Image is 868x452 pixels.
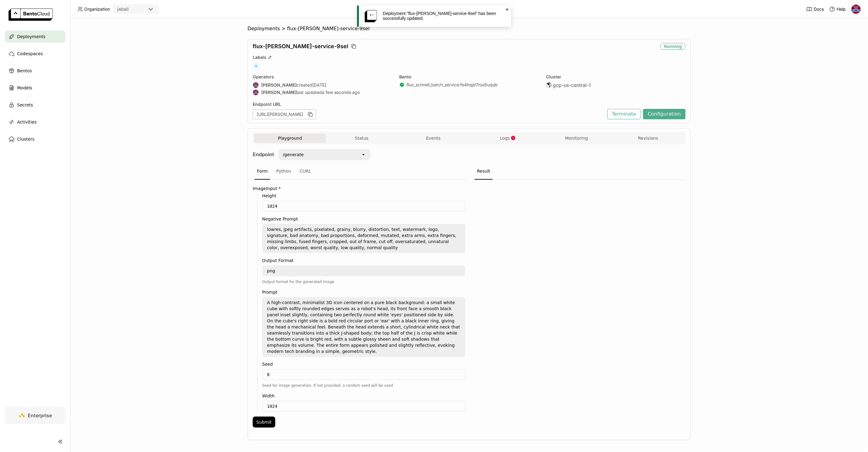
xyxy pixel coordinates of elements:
a: Activities [5,116,65,128]
a: Deployments [5,30,65,43]
label: Height [262,193,465,198]
div: Labels [253,55,685,60]
a: Enterprise [5,407,65,424]
button: Configuration [643,109,685,119]
span: Models [17,84,32,91]
button: Submit [253,417,275,428]
span: [DATE] [312,82,326,88]
a: Models [5,82,65,94]
img: Jhonatan Oliveira [253,90,259,95]
span: Secrets [17,101,33,109]
div: Endpoint URL [253,102,604,107]
input: Selected /generate. [304,152,305,158]
div: Operators [253,74,392,80]
span: Deployments [248,26,280,32]
span: + [253,63,259,69]
div: Python [274,163,294,180]
img: Jhonatan Oliveira [253,82,259,88]
div: jabali [117,6,129,12]
label: Output Format [262,258,465,263]
span: Bentos [17,67,32,74]
strong: [PERSON_NAME] [261,90,297,95]
button: Terminate [607,109,641,119]
div: [URL][PERSON_NAME] [253,109,316,119]
div: Form [255,163,270,180]
div: Deployment "flux-[PERSON_NAME]-service-9sel" has been successfully updated. [383,11,502,21]
strong: Endpoint [253,151,274,157]
label: ImageInput * [253,186,465,191]
span: gcp-us-central-1 [553,82,591,88]
a: Docs [806,6,824,12]
span: Help [837,6,846,12]
a: Codespaces [5,48,65,60]
span: flux-[PERSON_NAME]-service-9sel [253,43,348,50]
img: logo [9,9,53,21]
div: Result [475,163,493,180]
svg: Close [505,7,510,12]
textarea: A high-contrast, minimalist 3D icon centered on a pure black background: a small white cube with ... [263,298,465,356]
span: Docs [814,6,824,12]
a: Secrets [5,99,65,111]
a: Clusters [5,133,65,145]
div: Seed for image generation. If not provided, a random seed will be used [262,382,465,389]
button: Revisions [612,134,684,143]
div: /generate [283,152,304,158]
a: Bentos [5,65,65,77]
div: Bento [400,74,539,80]
button: Playground [254,134,326,143]
textarea: png [263,266,465,276]
span: Deployments [17,33,45,40]
div: CURL [297,163,314,180]
textarea: lowres, jpeg artifacts, pixelated, grainy, blurry, distortion, text, watermark, logo, signature, ... [263,224,465,253]
label: Seed [262,362,465,367]
span: Codespaces [17,50,43,57]
span: > [280,26,287,32]
span: Organization [84,6,110,12]
span: a few seconds ago [322,90,360,95]
nav: Breadcrumbs navigation [248,26,691,32]
span: Clusters [17,135,34,143]
input: Selected jabali. [129,6,130,13]
svg: open [361,152,366,157]
label: Prompt [262,290,465,295]
button: Status [326,134,398,143]
a: flux_schnell_batch_service:fe4hqjd7roz6uqqb [407,82,498,88]
span: Activities [17,118,37,126]
div: last updated [253,89,392,95]
div: Cluster [546,74,685,80]
span: Logs [500,135,510,141]
label: Width [262,393,465,398]
label: Negative Prompt [262,217,465,221]
div: Output format for the generated image [262,279,465,285]
img: Jhonatan Oliveira [852,5,861,14]
span: flux-[PERSON_NAME]-service-9sel [287,26,370,32]
div: Help [829,6,846,12]
button: Events [397,134,469,143]
div: Running [660,43,685,50]
button: Monitoring [541,134,613,143]
span: Enterprise [28,412,52,418]
div: created [253,82,392,88]
strong: [PERSON_NAME] [261,82,297,88]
